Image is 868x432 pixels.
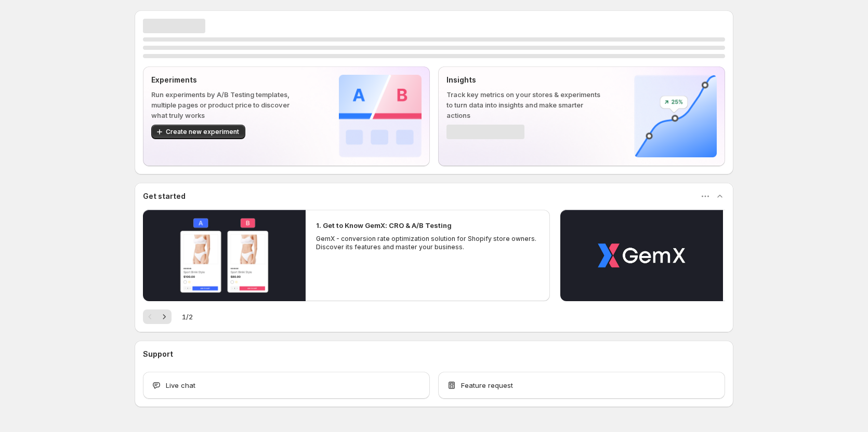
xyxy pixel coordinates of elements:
[143,349,173,359] h3: Support
[560,210,723,301] button: Play video
[151,125,245,139] button: Create new experiment
[316,220,452,231] h2: 1. Get to Know GemX: CRO & A/B Testing
[151,75,306,85] p: Experiments
[316,235,540,251] p: GemX - conversion rate optimization solution for Shopify store owners. Discover its features and ...
[182,312,193,322] span: 1 / 2
[339,75,422,157] img: Experiments
[634,75,717,157] img: Insights
[151,89,306,120] p: Run experiments by A/B Testing templates, multiple pages or product price to discover what truly ...
[143,210,306,301] button: Play video
[461,380,513,390] span: Feature request
[166,380,195,390] span: Live chat
[157,309,172,324] button: Next
[143,191,186,201] h3: Get started
[446,89,601,120] p: Track key metrics on your stores & experiments to turn data into insights and make smarter actions
[143,309,172,324] nav: Pagination
[166,128,239,136] span: Create new experiment
[446,75,601,85] p: Insights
